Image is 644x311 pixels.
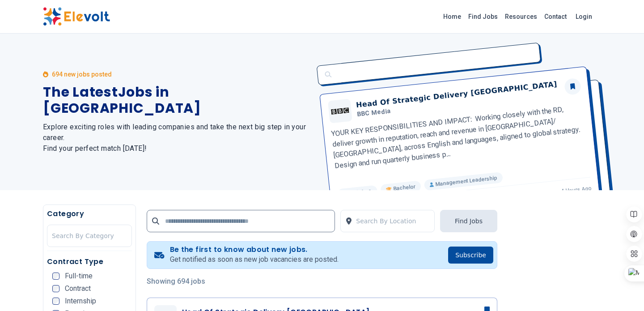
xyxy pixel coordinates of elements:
img: Elevolt [43,7,110,26]
a: Login [570,8,597,26]
h2: Explore exciting roles with leading companies and take the next big step in your career. Find you... [43,122,311,154]
p: Showing 694 jobs [147,276,497,287]
span: Full-time [65,273,93,280]
h1: The Latest Jobs in [GEOGRAPHIC_DATA] [43,84,311,116]
a: Contact [541,9,570,24]
h4: Be the first to know about new jobs. [170,245,339,254]
input: Internship [52,298,59,305]
h5: Contract Type [47,256,132,267]
span: Contract [65,285,91,292]
a: Find Jobs [465,9,501,24]
a: Home [440,9,465,24]
p: Get notified as soon as new job vacancies are posted. [170,254,339,265]
h5: Category [47,209,132,219]
input: Contract [52,285,59,292]
input: Full-time [52,273,59,280]
button: Find Jobs [440,210,497,232]
p: 694 new jobs posted [52,70,112,79]
button: Subscribe [448,247,493,264]
a: Resources [501,9,541,24]
span: Internship [65,298,96,305]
